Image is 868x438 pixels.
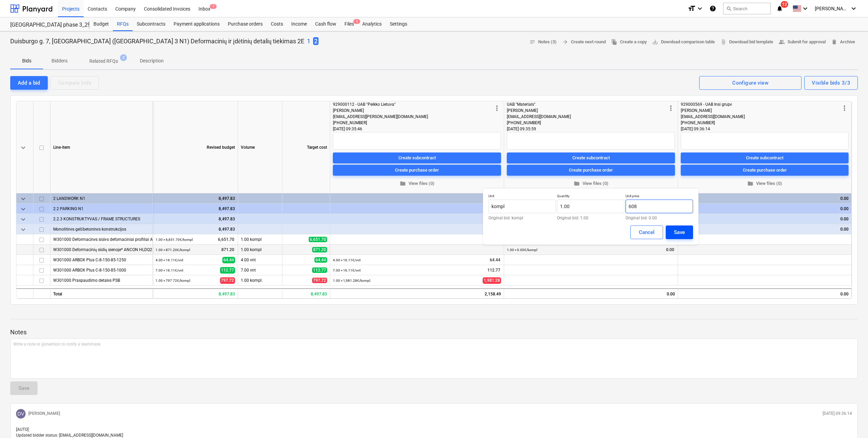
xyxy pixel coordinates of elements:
[53,224,150,234] div: Monolitinės gelžbetoninės konstrukcijos
[353,19,360,24] span: 1
[683,180,846,188] span: View files (0)
[120,54,127,61] span: 2
[156,248,190,252] small: 1.00 × 871.20€ / kompl
[336,180,498,188] span: View files (0)
[507,114,571,119] span: [EMAIL_ADDRESS][DOMAIN_NAME]
[50,288,153,298] div: Total
[801,4,809,13] i: keyboard_arrow_down
[652,39,658,45] span: save_alt
[28,411,60,417] p: [PERSON_NAME]
[314,257,327,263] span: 64.44
[313,37,319,45] span: 2
[678,288,852,298] div: 0.00
[333,178,501,189] button: View files (0)
[333,165,501,176] button: Create purchase order
[333,120,493,126] div: [PHONE_NUMBER]
[815,6,849,11] span: [PERSON_NAME][DEMOGRAPHIC_DATA]
[529,38,557,46] span: Notes (3)
[53,275,150,285] div: W301000 Praspaudimo detalės PSB
[217,237,235,243] span: 6,651.70
[333,268,361,272] small: 7.00 × 16.11€ / vnt
[153,101,238,193] div: Revised budget
[53,214,150,224] div: 2.2.3 KONSTRUKTYVAS / FRAME STRUCTURES
[220,277,235,284] span: 797.72
[489,257,501,263] span: 64.44
[10,37,304,45] p: Duisburgo g. 7, [GEOGRAPHIC_DATA] ([GEOGRAPHIC_DATA] 3 N1) Deformacinių ir įdėtinių detalių tieki...
[507,101,667,107] div: UAB "Materials"
[340,17,358,31] div: Files
[681,193,849,204] div: 0.00
[333,193,501,204] div: 2,158.49
[333,279,371,282] small: 1.00 × 1,981.28€ / kompl.
[313,37,319,46] button: 2
[156,238,193,242] small: 1.00 × 6,651.70€ / kompl
[10,21,81,29] div: [GEOGRAPHIC_DATA] phase 3_2901993/2901994/2901995
[17,411,24,417] span: DV
[779,38,826,46] span: Submit for approval
[840,104,849,112] span: more_vert
[507,120,667,126] div: [PHONE_NUMBER]
[238,234,282,245] div: 1.00 kompl
[699,76,801,90] button: Configure view
[681,178,849,189] button: View files (0)
[649,37,718,47] a: Download comparison table
[333,204,501,214] div: 2,158.49
[340,17,358,31] a: Files1
[287,17,311,31] a: Income
[10,76,48,90] button: Add a bid
[746,154,783,162] div: Create subcontract
[529,39,535,45] span: notes
[688,4,696,13] i: format_size
[681,114,745,119] span: [EMAIL_ADDRESS][DOMAIN_NAME]
[776,37,828,47] button: Submit for approval
[238,101,282,193] div: Volume
[386,17,411,31] div: Settings
[507,107,667,114] div: [PERSON_NAME]
[781,1,788,8] span: 13
[333,214,501,224] div: 2,158.49
[681,165,849,176] button: Create purchase order
[238,275,282,286] div: 1.00 kompl.
[333,152,501,163] button: Create subcontract
[507,165,675,176] button: Create purchase order
[19,215,27,223] span: keyboard_arrow_down
[507,126,675,132] div: [DATE] 09:35:59
[156,204,235,214] div: 8,497.83
[89,17,113,31] div: Budget
[720,39,726,45] span: attach_file
[527,37,559,47] button: Notes (3)
[18,57,35,64] p: Bids
[726,6,732,11] span: search
[850,4,858,13] i: keyboard_arrow_down
[238,265,282,275] div: 7.00 vnt
[133,17,170,31] a: Subcontracts
[395,166,439,174] div: Create purchase order
[681,101,840,107] div: 929000569 - UAB Insi grupė
[10,328,858,336] p: Notes
[823,411,852,417] p: [DATE] 09:36:14
[53,234,150,244] div: W301000 Deformacinės siūlės defomaciniai profiliai Ancon (HLDQ18 -12 vnt, HLDQ22 - 15 vnt, HLDQ24...
[153,288,238,298] div: 8,497.83
[504,288,678,298] div: 0.00
[557,216,624,220] p: Original bid: 1.00
[53,255,150,265] div: W301000 ARBOX Plus C-8-150-85-1250
[557,194,624,200] p: Quantity
[238,255,282,265] div: 4.00 vnt
[19,225,27,234] span: keyboard_arrow_down
[140,57,164,64] p: Description
[330,288,504,298] div: 2,158.49
[156,268,183,272] small: 7.00 × 16.11€ / vnt
[487,267,501,273] span: 112.77
[562,38,606,46] span: Create next round
[626,194,693,200] p: Unit price
[507,248,537,252] small: 1.00 × 0.00€ / kompl
[53,193,150,203] div: 2 LANDWORK N1
[170,17,224,31] a: Payment applications
[309,237,327,242] span: 6,651.70
[282,288,330,298] div: 8,497.83
[238,245,282,255] div: 1.00 kompl
[639,228,654,237] div: Cancel
[89,58,118,65] p: Related RFQs
[681,204,849,214] div: 0.00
